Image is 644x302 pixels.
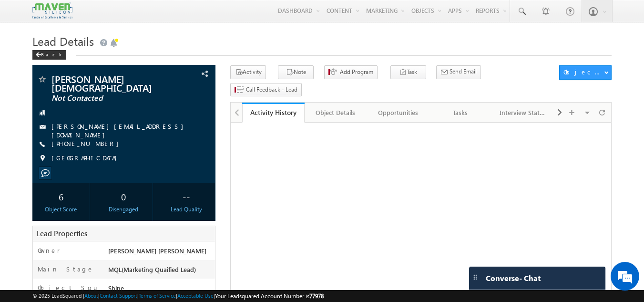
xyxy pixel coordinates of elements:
[32,50,71,58] a: Back
[108,247,206,255] span: [PERSON_NAME] [PERSON_NAME]
[160,187,213,205] div: --
[367,103,429,123] a: Opportunities
[32,33,94,49] span: Lead Details
[500,107,546,118] div: Interview Status
[51,94,164,103] span: Not Contacted
[51,122,188,139] a: [PERSON_NAME][EMAIL_ADDRESS][DOMAIN_NAME]
[38,246,60,255] label: Owner
[324,65,378,79] button: Add Program
[312,107,358,118] div: Object Details
[437,107,483,118] div: Tasks
[106,265,215,278] div: MQL(Marketing Quaified Lead)
[559,65,612,80] button: Object Actions
[486,274,541,282] span: Converse - Chat
[246,85,297,94] span: Call Feedback - Lead
[309,292,324,300] span: 77978
[97,205,150,214] div: Disengaged
[51,139,123,149] span: [PHONE_NUMBER]
[32,2,72,19] img: Custom Logo
[100,292,137,299] a: Contact Support
[106,283,215,297] div: Shine
[429,103,492,123] a: Tasks
[97,187,150,205] div: 0
[242,103,305,123] a: Activity History
[32,292,324,301] span: © 2025 LeadSquared | | | | |
[177,292,214,299] a: Acceptable Use
[160,205,213,214] div: Lead Quality
[32,50,66,60] div: Back
[450,67,477,76] span: Send Email
[84,292,98,299] a: About
[249,108,297,117] div: Activity History
[340,68,373,76] span: Add Program
[38,265,94,273] label: Main Stage
[35,187,88,205] div: 6
[563,68,604,76] div: Object Actions
[375,107,421,118] div: Opportunities
[38,283,99,301] label: Object Source
[37,229,87,238] span: Lead Properties
[492,103,554,123] a: Interview Status
[51,154,122,163] span: [GEOGRAPHIC_DATA]
[230,65,266,79] button: Activity
[215,292,324,300] span: Your Leadsquared Account Number is
[305,103,367,123] a: Object Details
[390,65,426,79] button: Task
[471,273,479,281] img: carter-drag
[51,74,164,92] span: [PERSON_NAME][DEMOGRAPHIC_DATA]
[436,65,481,79] button: Send Email
[230,83,302,97] button: Call Feedback - Lead
[35,205,88,214] div: Object Score
[139,292,176,299] a: Terms of Service
[278,65,314,79] button: Note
